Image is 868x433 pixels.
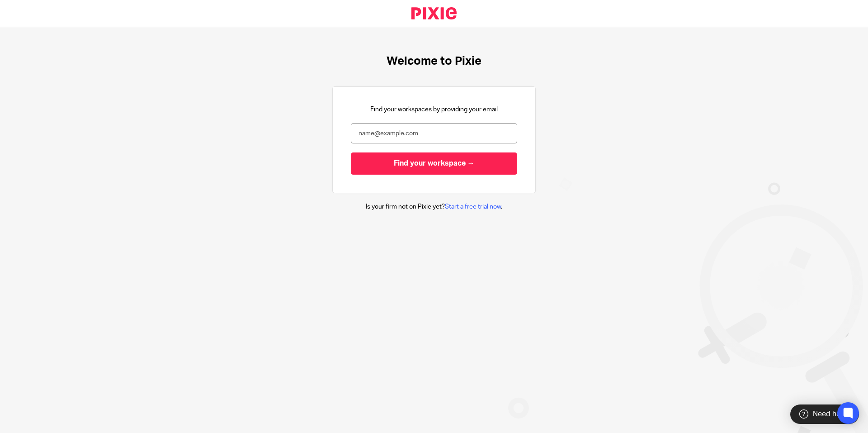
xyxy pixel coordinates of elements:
input: Find your workspace → [351,152,517,175]
div: Need help? [790,404,859,424]
input: name@example.com [351,123,517,143]
a: Start a free trial now [445,204,501,210]
p: Find your workspaces by providing your email [370,105,498,114]
p: Is your firm not on Pixie yet? . [366,202,502,211]
h1: Welcome to Pixie [387,54,481,68]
